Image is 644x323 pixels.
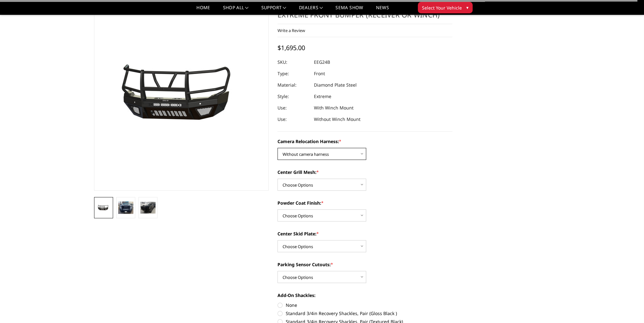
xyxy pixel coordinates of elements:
dd: With Winch Mount [314,102,354,114]
dt: Style: [277,91,309,102]
img: 2024-2026 GMC 2500-3500 - T2 Series - Extreme Front Bumper (receiver or winch) [96,204,111,212]
a: News [376,5,389,15]
dt: Use: [277,102,309,114]
label: Add-On Shackles: [277,292,452,299]
label: Center Grill Mesh: [277,169,452,175]
dt: Use: [277,114,309,125]
iframe: Chat Widget [612,293,644,323]
a: Home [196,5,210,15]
label: Powder Coat Finish: [277,200,452,206]
a: SEMA Show [335,5,363,15]
span: $1,695.00 [277,43,305,52]
a: 2024-2026 GMC 2500-3500 - T2 Series - Extreme Front Bumper (receiver or winch) [94,0,269,191]
a: Dealers [299,5,323,15]
dd: Extreme [314,91,331,102]
dd: Front [314,68,325,79]
label: None [277,302,452,308]
dt: SKU: [277,56,309,68]
dt: Material: [277,79,309,91]
label: Center Skid Plate: [277,230,452,237]
span: Select Your Vehicle [422,4,462,11]
dd: EEG24B [314,56,330,68]
a: Write a Review [277,28,305,33]
dd: Diamond Plate Steel [314,79,357,91]
img: 2024-2026 GMC 2500-3500 - T2 Series - Extreme Front Bumper (receiver or winch) [140,202,156,214]
img: 2024-2026 GMC 2500-3500 - T2 Series - Extreme Front Bumper (receiver or winch) [118,201,133,214]
dt: Type: [277,68,309,79]
label: Camera Relocation Harness: [277,138,452,145]
a: shop all [223,5,249,15]
label: Standard 3/4in Recovery Shackles, Pair (Gloss Black ) [277,310,452,317]
dd: Without Winch Mount [314,114,360,125]
span: ▾ [466,4,469,11]
a: Support [261,5,286,15]
label: Parking Sensor Cutouts: [277,261,452,268]
button: Select Your Vehicle [418,2,473,13]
